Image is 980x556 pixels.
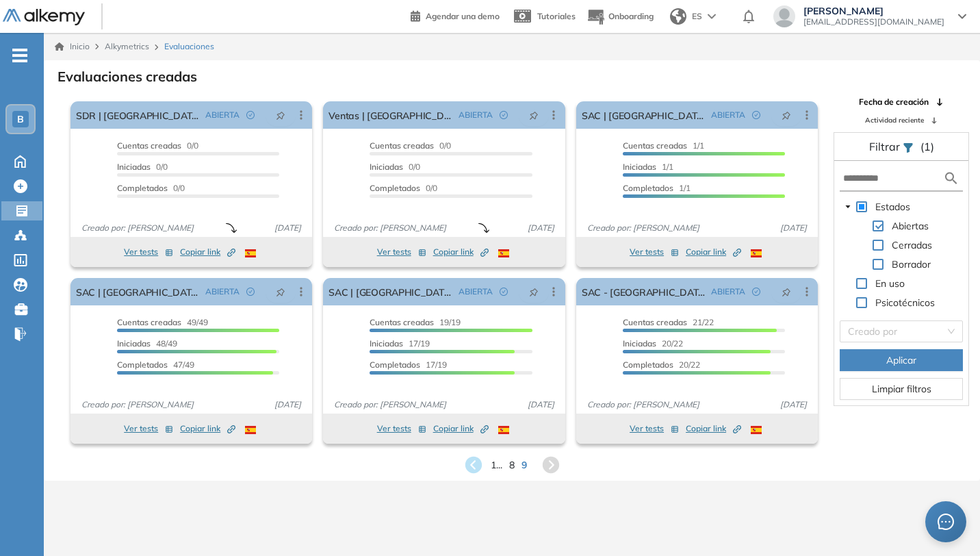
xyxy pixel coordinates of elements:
span: ES [692,10,702,23]
span: check-circle [246,288,255,296]
a: Ventas | [GEOGRAPHIC_DATA] [328,101,452,129]
span: Completados [117,183,168,193]
span: Cuentas creadas [370,317,434,327]
img: ESP [498,249,509,257]
span: Copiar link [433,422,489,435]
span: 0/0 [117,183,185,193]
button: Ver tests [630,420,679,437]
span: pushpin [782,286,791,297]
span: Copiar link [180,246,235,258]
span: pushpin [782,110,791,121]
span: Cuentas creadas [623,317,687,327]
button: Ver tests [630,244,679,260]
span: Cerradas [892,239,932,251]
img: ESP [245,249,256,257]
img: Logo [3,9,85,26]
span: Onboarding [608,11,654,21]
span: B [17,114,24,125]
span: ABIERTA [205,286,240,298]
span: [DATE] [775,222,812,234]
span: [DATE] [269,399,307,411]
span: check-circle [500,111,508,119]
span: (1) [920,138,934,155]
span: 0/0 [370,162,420,172]
span: ABIERTA [205,109,240,121]
span: Fecha de creación [859,96,929,108]
span: 1 ... [491,458,502,472]
span: Filtrar [869,140,903,153]
span: [DATE] [775,399,812,411]
a: Inicio [55,40,90,53]
span: 17/19 [370,338,430,349]
span: 19/19 [370,317,461,327]
button: pushpin [519,281,549,303]
span: 0/0 [370,140,451,151]
span: 8 [509,458,515,472]
span: En uso [873,275,907,292]
span: pushpin [276,110,285,121]
span: Abiertas [889,218,931,234]
span: Iniciadas [117,338,151,349]
button: Ver tests [124,244,173,260]
span: Copiar link [433,246,489,258]
span: Copiar link [686,422,741,435]
span: check-circle [500,288,508,296]
span: [DATE] [522,399,560,411]
span: Psicotécnicos [873,294,938,311]
button: Copiar link [180,420,235,437]
span: 9 [521,458,527,472]
a: Agendar una demo [411,7,500,23]
span: Psicotécnicos [875,296,935,309]
span: Completados [117,359,168,370]
span: 20/22 [623,338,683,349]
span: pushpin [529,110,539,121]
span: Iniciadas [370,162,403,172]
span: 1/1 [623,183,691,193]
button: Ver tests [377,420,426,437]
img: world [670,8,686,25]
span: Aplicar [886,353,916,368]
button: Copiar link [433,244,489,260]
span: Completados [370,359,420,370]
span: 21/22 [623,317,714,327]
span: Agendar una demo [426,11,500,21]
span: Copiar link [180,422,235,435]
span: caret-down [844,203,851,210]
button: Ver tests [377,244,426,260]
i: - [12,54,27,57]
span: Estados [873,199,913,215]
span: 47/49 [117,359,194,370]
span: Borrador [892,258,931,270]
span: 49/49 [117,317,208,327]
button: Limpiar filtros [840,378,963,400]
span: Cuentas creadas [623,140,687,151]
span: [EMAIL_ADDRESS][DOMAIN_NAME] [803,16,944,27]
img: arrow [708,14,716,19]
a: SAC | [GEOGRAPHIC_DATA] [76,278,200,305]
span: Actividad reciente [865,115,924,125]
h3: Evaluaciones creadas [57,68,197,85]
a: SAC - [GEOGRAPHIC_DATA] [582,278,706,305]
span: [DATE] [269,222,307,234]
span: Estados [875,201,910,213]
span: Tutoriales [537,11,576,21]
span: pushpin [529,286,539,297]
span: Iniciadas [623,338,656,349]
img: search icon [943,170,959,187]
span: 0/0 [117,162,168,172]
span: Cerradas [889,237,935,253]
button: Copiar link [686,244,741,260]
span: 1/1 [623,162,673,172]
span: Cuentas creadas [370,140,434,151]
button: Copiar link [180,244,235,260]
span: Cuentas creadas [117,317,181,327]
span: 20/22 [623,359,700,370]
a: SAC | [GEOGRAPHIC_DATA] [582,101,706,129]
span: Creado por: [PERSON_NAME] [582,222,705,234]
span: 0/0 [117,140,198,151]
img: ESP [751,249,762,257]
span: Iniciadas [623,162,656,172]
img: ESP [245,426,256,434]
span: Completados [623,359,673,370]
span: 17/19 [370,359,447,370]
